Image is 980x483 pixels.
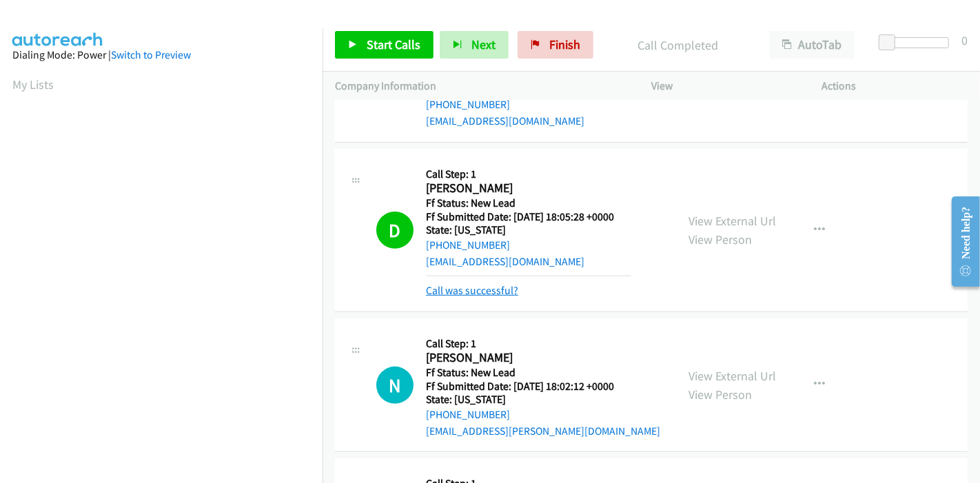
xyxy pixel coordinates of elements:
h5: State: [US_STATE] [426,223,631,237]
p: View [651,78,797,94]
a: Call was successful? [426,284,518,297]
h5: Ff Submitted Date: [DATE] 18:05:28 +0000 [426,210,631,224]
h5: Call Step: 1 [426,167,631,181]
a: View External Url [688,213,776,229]
div: Dialing Mode: Power | [12,47,310,63]
a: View Person [688,232,752,247]
h1: D [376,212,414,249]
a: [EMAIL_ADDRESS][PERSON_NAME][DOMAIN_NAME] [426,424,660,438]
a: View Person [688,387,752,402]
span: Finish [549,37,580,52]
p: Actions [822,78,968,94]
a: Start Calls [335,31,433,59]
p: Company Information [335,78,626,94]
h2: [PERSON_NAME] [426,181,631,196]
h5: Ff Status: New Lead [426,366,660,380]
div: Delay between calls (in seconds) [886,37,949,48]
a: Finish [518,31,593,59]
h5: Call Step: 1 [426,337,660,351]
h5: Ff Submitted Date: [DATE] 18:02:12 +0000 [426,380,660,393]
a: My Lists [12,76,54,92]
a: View External Url [688,368,776,384]
a: [PHONE_NUMBER] [426,238,510,251]
button: AutoTab [769,31,855,59]
a: Switch to Preview [111,48,191,61]
a: [PHONE_NUMBER] [426,98,510,111]
button: Next [440,31,509,59]
div: 0 [961,31,968,50]
h1: N [376,367,414,404]
h2: [PERSON_NAME] [426,350,660,366]
span: Start Calls [367,37,420,52]
p: Call Completed [612,36,744,54]
iframe: Resource Center [941,187,980,296]
a: [EMAIL_ADDRESS][DOMAIN_NAME] [426,114,584,127]
a: [PHONE_NUMBER] [426,408,510,421]
span: Next [471,37,496,52]
h5: State: [US_STATE] [426,393,660,407]
a: [EMAIL_ADDRESS][DOMAIN_NAME] [426,255,584,268]
h5: Ff Status: New Lead [426,196,631,210]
